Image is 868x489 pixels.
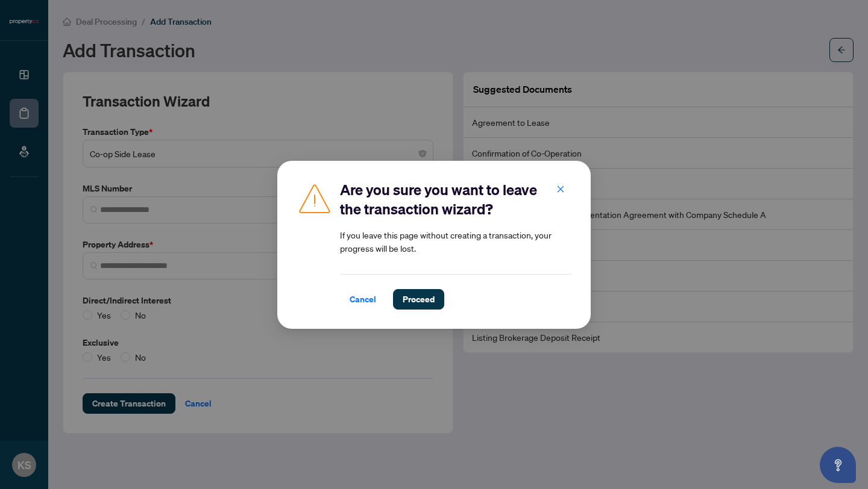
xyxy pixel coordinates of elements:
span: Proceed [403,290,435,309]
button: Cancel [340,289,386,310]
h2: Are you sure you want to leave the transaction wizard? [340,180,571,219]
button: Open asap [820,447,856,483]
button: Proceed [393,289,444,310]
article: If you leave this page without creating a transaction, your progress will be lost. [340,228,571,255]
span: close [556,184,565,193]
span: Cancel [350,290,376,309]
